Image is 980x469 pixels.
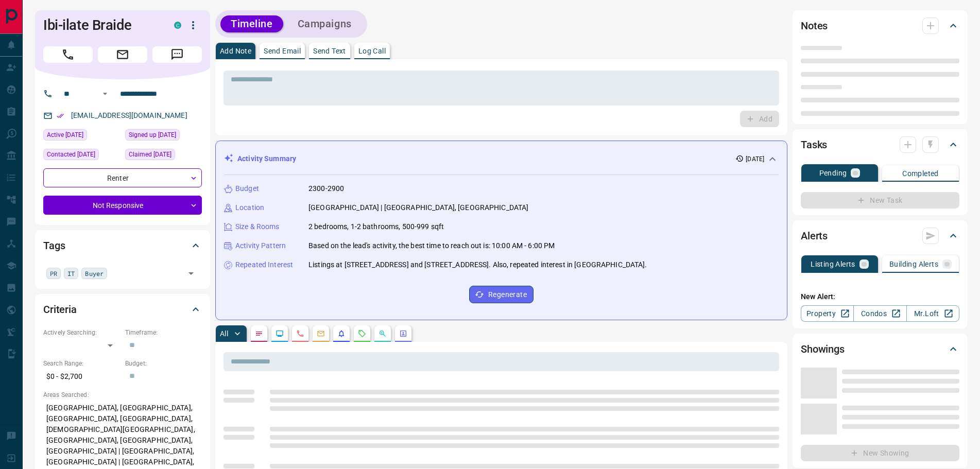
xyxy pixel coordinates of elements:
svg: Email Verified [57,112,64,119]
button: Regenerate [469,286,534,303]
h2: Criteria [43,301,77,318]
button: Timeline [220,15,283,32]
svg: Listing Alerts [337,329,346,338]
div: Thu Jan 02 2025 [43,129,120,144]
span: Active [DATE] [47,130,83,140]
div: Tasks [801,132,959,157]
p: [GEOGRAPHIC_DATA] | [GEOGRAPHIC_DATA], [GEOGRAPHIC_DATA] [308,202,528,213]
button: Campaigns [287,15,362,32]
p: Location [235,202,264,213]
svg: Agent Actions [399,329,407,338]
div: Notes [801,13,959,38]
p: [DATE] [746,154,764,164]
div: Activity Summary[DATE] [224,149,779,168]
span: Claimed [DATE] [129,149,171,160]
p: Areas Searched: [43,390,202,399]
a: [EMAIL_ADDRESS][DOMAIN_NAME] [71,111,187,119]
div: Mon May 06 2024 [43,149,120,163]
p: Actively Searching: [43,328,120,337]
span: Email [98,46,147,63]
p: 2 bedrooms, 1-2 bathrooms, 500-999 sqft [308,221,444,232]
p: Pending [819,169,847,177]
p: Budget [235,183,259,194]
h2: Notes [801,18,828,34]
h2: Tasks [801,136,827,153]
div: Showings [801,337,959,361]
span: Contacted [DATE] [47,149,95,160]
button: Open [184,266,198,281]
p: New Alert: [801,291,959,302]
p: Send Text [313,47,346,55]
p: All [220,330,228,337]
div: Criteria [43,297,202,322]
p: Search Range: [43,359,120,368]
h2: Tags [43,237,65,254]
span: Buyer [85,268,104,279]
span: IT [67,268,75,279]
a: Mr.Loft [906,305,959,322]
svg: Requests [358,329,366,338]
span: Signed up [DATE] [129,130,176,140]
p: Log Call [358,47,386,55]
a: Property [801,305,854,322]
svg: Calls [296,329,304,338]
p: Based on the lead's activity, the best time to reach out is: 10:00 AM - 6:00 PM [308,240,555,251]
div: Renter [43,168,202,187]
p: Repeated Interest [235,259,293,270]
svg: Emails [317,329,325,338]
p: Add Note [220,47,251,55]
div: condos.ca [174,22,181,29]
p: Activity Pattern [235,240,286,251]
p: Listing Alerts [811,260,855,268]
p: Size & Rooms [235,221,280,232]
h2: Showings [801,341,845,357]
p: $0 - $2,700 [43,368,120,385]
span: Message [152,46,202,63]
p: Budget: [125,359,202,368]
button: Open [99,88,111,100]
p: Listings at [STREET_ADDRESS] and [STREET_ADDRESS]. Also, repeated interest in [GEOGRAPHIC_DATA]. [308,259,647,270]
a: Condos [853,305,906,322]
svg: Notes [255,329,263,338]
span: Call [43,46,93,63]
span: PR [50,268,57,279]
div: Not Responsive [43,196,202,215]
div: Sun Oct 16 2022 [125,129,202,144]
div: Alerts [801,223,959,248]
h1: Ibi-ilate Braide [43,17,159,33]
p: Completed [902,170,939,177]
div: Tags [43,233,202,258]
svg: Opportunities [379,329,387,338]
h2: Alerts [801,228,828,244]
div: Mon Oct 17 2022 [125,149,202,163]
p: Timeframe: [125,328,202,337]
p: Building Alerts [889,260,938,268]
p: Send Email [264,47,301,55]
svg: Lead Browsing Activity [276,329,284,338]
p: Activity Summary [237,153,296,164]
p: 2300-2900 [308,183,344,194]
